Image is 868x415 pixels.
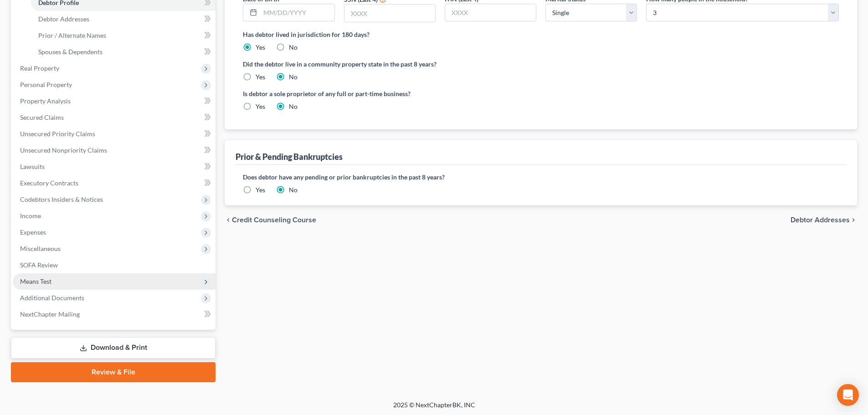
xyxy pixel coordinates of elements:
a: Secured Claims [13,109,216,126]
label: Yes [256,43,265,52]
span: Debtor Addresses [791,216,850,224]
span: Credit Counseling Course [232,216,316,224]
button: Debtor Addresses chevron_right [791,216,857,224]
i: chevron_left [225,216,232,224]
span: NextChapter Mailing [20,310,80,318]
span: Lawsuits [20,163,45,170]
i: chevron_right [850,216,857,224]
label: Has debtor lived in jurisdiction for 180 days? [243,30,839,39]
label: Does debtor have any pending or prior bankruptcies in the past 8 years? [243,172,839,182]
a: Unsecured Nonpriority Claims [13,142,216,159]
span: Miscellaneous [20,245,61,252]
label: Yes [256,72,265,82]
a: Property Analysis [13,93,216,109]
a: Review & File [11,362,216,382]
span: Secured Claims [20,113,64,121]
a: SOFA Review [13,257,216,273]
a: Unsecured Priority Claims [13,126,216,142]
span: Additional Documents [20,294,84,302]
span: Prior / Alternate Names [38,31,106,39]
a: NextChapter Mailing [13,306,216,323]
span: Executory Contracts [20,179,78,187]
div: Prior & Pending Bankruptcies [236,151,343,162]
span: Unsecured Priority Claims [20,130,95,138]
div: Open Intercom Messenger [837,384,859,406]
label: Yes [256,185,265,195]
a: Spouses & Dependents [31,44,216,60]
input: XXXX [344,5,435,22]
span: Debtor Addresses [38,15,89,23]
span: Income [20,212,41,220]
label: No [289,72,298,82]
a: Lawsuits [13,159,216,175]
label: No [289,102,298,111]
span: Codebtors Insiders & Notices [20,195,103,203]
label: No [289,43,298,52]
a: Prior / Alternate Names [31,27,216,44]
span: Unsecured Nonpriority Claims [20,146,107,154]
a: Download & Print [11,337,216,359]
span: Means Test [20,277,51,285]
a: Executory Contracts [13,175,216,191]
button: chevron_left Credit Counseling Course [225,216,316,224]
input: XXXX [445,4,536,21]
span: Expenses [20,228,46,236]
span: Spouses & Dependents [38,48,103,56]
label: Is debtor a sole proprietor of any full or part-time business? [243,89,536,98]
label: Did the debtor live in a community property state in the past 8 years? [243,59,839,69]
a: Debtor Addresses [31,11,216,27]
span: Property Analysis [20,97,71,105]
label: No [289,185,298,195]
span: Real Property [20,64,59,72]
span: Personal Property [20,81,72,88]
input: MM/DD/YYYY [260,4,334,21]
span: SOFA Review [20,261,58,269]
label: Yes [256,102,265,111]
